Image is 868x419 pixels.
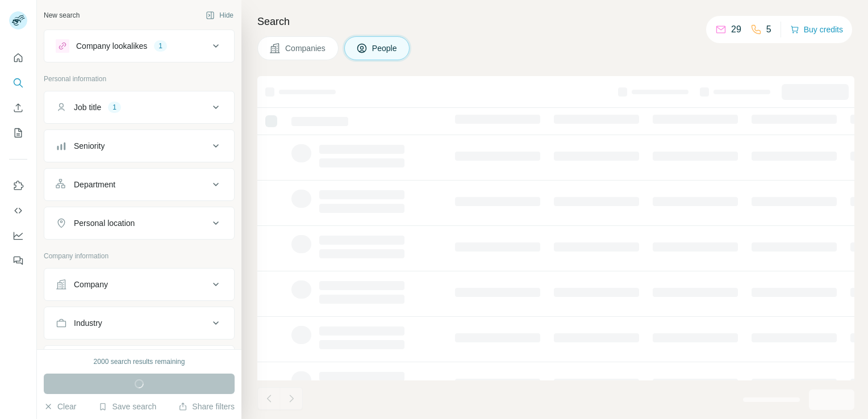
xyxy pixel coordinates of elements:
[44,94,234,121] button: Job title1
[9,175,27,196] button: Use Surfe on LinkedIn
[44,271,234,298] button: Company
[9,123,27,143] button: My lists
[74,140,105,152] div: Seniority
[44,132,234,160] button: Seniority
[9,225,27,246] button: Dashboard
[44,32,234,60] button: Company lookalikes1
[74,102,101,113] div: Job title
[44,348,234,375] button: HQ location
[9,98,27,118] button: Enrich CSV
[257,14,854,30] h4: Search
[790,22,843,37] button: Buy credits
[9,48,27,68] button: Quick start
[44,10,80,20] div: New search
[44,74,235,84] p: Personal information
[98,401,156,412] button: Save search
[154,41,167,51] div: 1
[74,217,135,229] div: Personal location
[285,43,327,54] span: Companies
[9,200,27,221] button: Use Surfe API
[766,23,771,36] p: 5
[44,171,234,198] button: Department
[74,317,102,329] div: Industry
[731,23,741,36] p: 29
[44,209,234,237] button: Personal location
[76,40,147,52] div: Company lookalikes
[74,279,108,290] div: Company
[178,401,235,412] button: Share filters
[74,179,115,190] div: Department
[94,357,185,367] div: 2000 search results remaining
[9,250,27,271] button: Feedback
[372,43,398,54] span: People
[108,102,121,112] div: 1
[44,309,234,337] button: Industry
[44,401,76,412] button: Clear
[198,7,241,24] button: Hide
[44,251,235,261] p: Company information
[9,73,27,93] button: Search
